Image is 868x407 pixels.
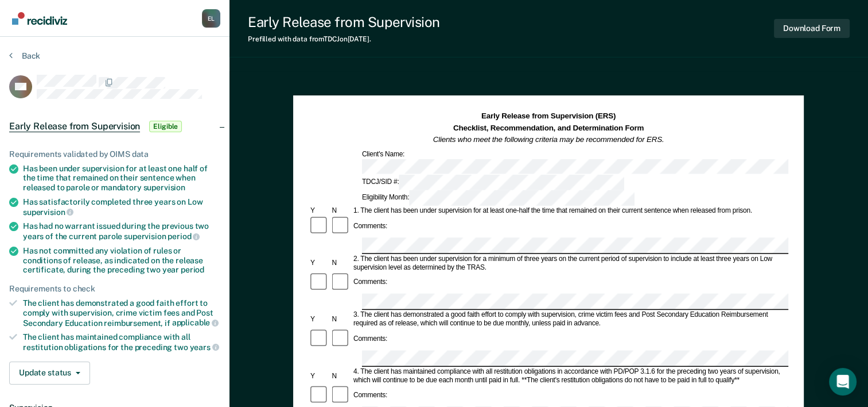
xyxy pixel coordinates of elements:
div: N [330,315,352,324]
div: Has been under supervision for at least one half of the time that remained on their sentence when... [23,164,220,193]
button: Download Form [774,19,850,38]
div: Prefilled with data from TDCJ on [DATE] . [248,35,440,43]
span: applicable [172,318,219,327]
div: N [330,372,352,381]
div: Y [309,259,330,267]
div: 4. The client has maintained compliance with all restitution obligations in accordance with PD/PO... [352,367,788,385]
div: Comments: [352,391,389,400]
div: Early Release from Supervision [248,14,440,30]
strong: Checklist, Recommendation, and Determination Form [453,124,644,132]
span: period [181,265,204,274]
div: N [330,259,352,267]
div: Has had no warrant issued during the previous two years of the current parole supervision [23,221,220,241]
div: 1. The client has been under supervision for at least one-half the time that remained on their cu... [352,207,788,216]
span: period [168,232,200,241]
div: Requirements to check [9,284,220,294]
button: Update status [9,362,90,385]
button: Back [9,51,40,61]
div: Comments: [352,335,389,343]
div: N [330,207,352,216]
div: Eligibility Month: [360,190,636,206]
div: 2. The client has been under supervision for a minimum of three years on the current period of su... [352,255,788,272]
div: TDCJ/SID #: [360,175,626,191]
span: years [190,343,219,352]
button: Profile dropdown button [202,9,220,28]
div: E L [202,9,220,28]
div: Has not committed any violation of rules or conditions of release, as indicated on the release ce... [23,246,220,275]
div: Comments: [352,278,389,287]
div: The client has demonstrated a good faith effort to comply with supervision, crime victim fees and... [23,298,220,328]
span: Eligible [149,121,182,132]
span: Early Release from Supervision [9,121,140,132]
div: Y [309,315,330,324]
div: Open Intercom Messenger [829,368,857,396]
div: Requirements validated by OIMS data [9,149,220,159]
span: supervision [143,183,185,192]
div: Comments: [352,222,389,231]
em: Clients who meet the following criteria may be recommended for ERS. [433,135,664,144]
div: Has satisfactorily completed three years on Low [23,197,220,217]
span: supervision [23,208,73,217]
div: 3. The client has demonstrated a good faith effort to comply with supervision, crime victim fees ... [352,311,788,328]
div: Y [309,207,330,216]
img: Recidiviz [12,12,67,25]
strong: Early Release from Supervision (ERS) [481,112,616,121]
div: The client has maintained compliance with all restitution obligations for the preceding two [23,332,220,352]
div: Y [309,372,330,381]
